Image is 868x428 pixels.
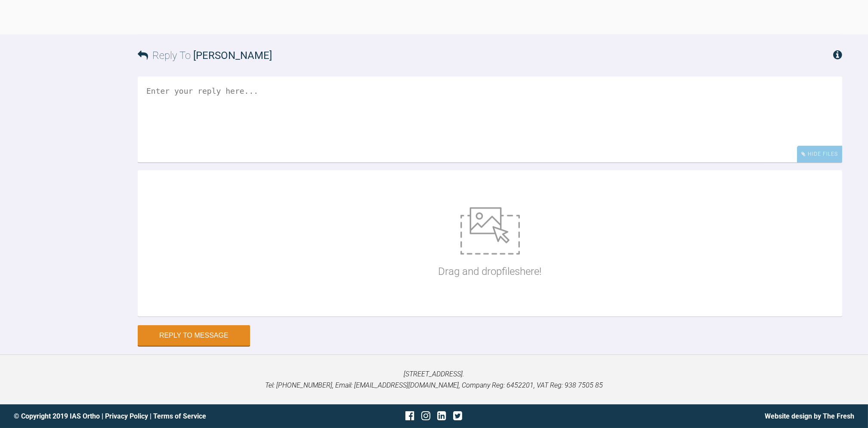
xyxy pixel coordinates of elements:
p: Drag and drop files here! [439,263,542,280]
a: Terms of Service [153,412,206,420]
button: Reply to Message [138,325,250,346]
div: Hide Files [797,146,842,163]
a: Website design by The Fresh [765,412,854,420]
a: Privacy Policy [105,412,148,420]
div: © Copyright 2019 IAS Ortho | | [14,411,294,422]
span: [PERSON_NAME] [193,49,272,62]
h3: Reply To [138,47,272,64]
p: [STREET_ADDRESS]. Tel: [PHONE_NUMBER], Email: [EMAIL_ADDRESS][DOMAIN_NAME], Company Reg: 6452201,... [14,369,854,391]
